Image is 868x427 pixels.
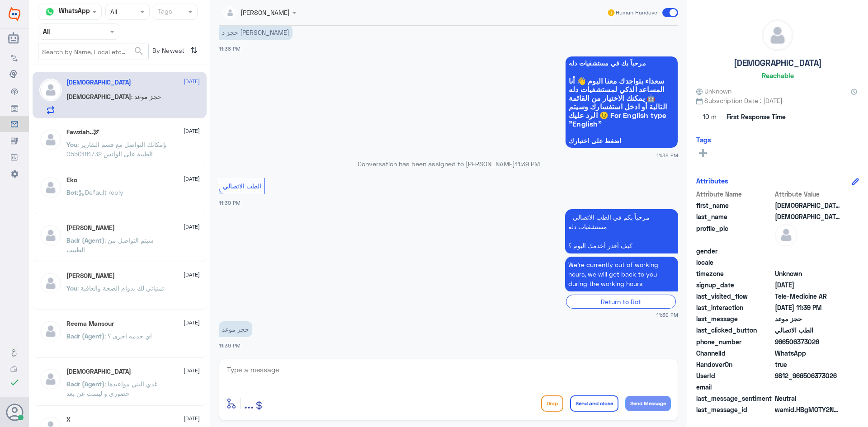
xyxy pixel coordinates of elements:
[696,201,773,210] span: first_name
[565,257,678,291] p: 30/8/2025, 11:39 PM
[149,43,187,61] span: By Newest
[775,382,840,392] span: null
[762,20,793,51] img: defaultAdmin.png
[726,112,786,122] span: First Response Time
[775,371,840,380] span: 9812_966506373026
[696,136,711,144] h6: Tags
[696,224,773,244] span: profile_pic
[244,395,254,411] span: ...
[223,182,261,190] span: الطب الاتصالي
[696,86,731,96] span: Unknown
[696,246,773,256] span: gender
[696,212,773,221] span: last_name
[133,46,144,56] span: search
[569,60,675,67] span: مرحباً بك في مستشفيات دله
[184,414,200,422] span: [DATE]
[219,159,678,169] p: Conversation has been assigned to [PERSON_NAME]
[566,295,676,309] div: Return to Bot
[66,284,77,292] span: You
[775,360,840,369] span: true
[9,377,20,388] i: check
[9,7,20,21] img: Widebot Logo
[696,348,773,358] span: ChannelId
[77,284,164,292] span: : تمنياتي لك بدوام الصحة والعافية
[696,189,773,199] span: Attribute Name
[775,258,840,267] span: null
[696,280,773,290] span: signup_date
[696,360,773,369] span: HandoverOn
[39,368,62,390] img: defaultAdmin.png
[184,223,200,231] span: [DATE]
[696,405,773,414] span: last_message_id
[775,224,797,246] img: defaultAdmin.png
[66,188,77,196] span: Bot
[219,200,241,206] span: 11:39 PM
[66,93,131,100] span: [DEMOGRAPHIC_DATA]
[39,176,62,199] img: defaultAdmin.png
[66,416,71,423] h5: X
[219,24,292,40] p: 30/8/2025, 11:38 PM
[775,394,840,403] span: 0
[515,160,540,168] span: 11:39 PM
[6,404,23,421] button: Avatar
[184,175,200,183] span: [DATE]
[184,271,200,279] span: [DATE]
[696,314,773,324] span: last_message
[696,258,773,267] span: locale
[66,380,104,388] span: Badr (Agent)
[77,188,123,196] span: : Default reply
[775,348,840,358] span: 2
[66,128,99,136] h5: Fawziah..🕊
[66,176,77,184] h5: Eko
[66,141,167,158] span: : بإمكانك التواصل مع قسم التقارير الطبية على الواتس 0550181732
[66,141,77,148] span: You
[775,201,840,210] span: سبحان
[696,371,773,380] span: UserId
[696,96,859,105] span: Subscription Date : [DATE]
[184,127,200,135] span: [DATE]
[775,337,840,347] span: 966506373026
[39,128,62,151] img: defaultAdmin.png
[696,325,773,335] span: last_clicked_button
[184,77,200,85] span: [DATE]
[244,393,254,413] button: ...
[66,224,115,232] h5: Anas
[66,368,131,375] h5: سبحان الله
[219,321,252,337] p: 30/8/2025, 11:39 PM
[775,291,840,301] span: Tele-Medicine AR
[775,246,840,256] span: null
[541,395,563,412] button: Drop
[696,109,723,125] span: 10 m
[131,93,161,100] span: : حجز موعد
[775,280,840,290] span: 2025-08-30T20:38:17.265Z
[66,79,131,86] h5: سبحان الله
[775,189,840,199] span: Attribute Value
[184,319,200,327] span: [DATE]
[66,332,104,340] span: Badr (Agent)
[184,366,200,375] span: [DATE]
[696,177,728,185] h6: Attributes
[696,394,773,403] span: last_message_sentiment
[66,236,154,253] span: : سيتم التواصل من الطبيب
[625,396,671,411] button: Send Message
[775,212,840,221] span: الله
[219,343,241,348] span: 11:39 PM
[565,209,678,253] p: 30/8/2025, 11:39 PM
[66,380,157,397] span: : غدي البني مواعيدها حضوري و ليست عن بعد
[190,43,198,58] i: ⇅
[66,320,114,328] h5: Reema Mansour
[104,332,152,340] span: : اي خدمه اخرى ؟
[656,311,678,319] span: 11:39 PM
[775,325,840,335] span: الطب الاتصالي
[39,320,62,343] img: defaultAdmin.png
[696,337,773,347] span: phone_number
[696,291,773,301] span: last_visited_flow
[156,6,172,18] div: Tags
[616,9,659,17] span: Human Handover
[570,395,618,412] button: Send and close
[39,79,62,101] img: defaultAdmin.png
[39,224,62,247] img: defaultAdmin.png
[696,382,773,392] span: email
[696,303,773,312] span: last_interaction
[775,314,840,324] span: حجز موعد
